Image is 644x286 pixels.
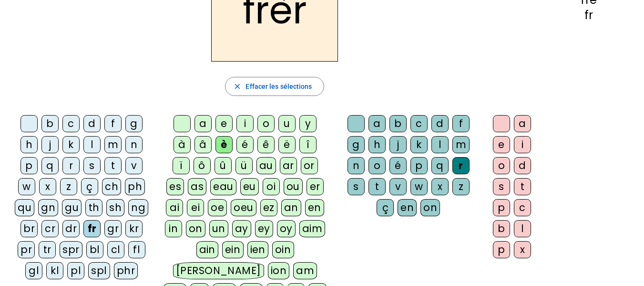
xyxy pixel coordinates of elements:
[46,262,63,279] div: kl
[236,136,254,153] div: é
[389,157,407,174] div: é
[125,136,143,153] div: n
[39,178,56,195] div: x
[549,10,629,21] div: fr
[245,81,312,92] span: Effacer les sélections
[305,199,324,216] div: en
[514,199,531,216] div: c
[268,262,290,279] div: ion
[83,157,101,174] div: s
[125,220,143,237] div: kr
[281,199,301,216] div: an
[278,115,296,132] div: u
[232,220,251,237] div: ay
[240,178,259,195] div: eu
[348,136,365,153] div: g
[173,157,190,174] div: ï
[493,199,510,216] div: p
[431,136,449,153] div: l
[41,220,59,237] div: cr
[41,115,59,132] div: b
[125,157,143,174] div: v
[514,178,531,195] div: t
[18,241,35,258] div: pr
[83,220,101,237] div: fr
[398,199,417,216] div: en
[280,157,297,174] div: ar
[431,157,449,174] div: q
[377,199,394,216] div: ç
[209,220,228,237] div: un
[67,262,84,279] div: pl
[389,178,407,195] div: v
[368,178,386,195] div: t
[389,136,407,153] div: j
[128,241,145,258] div: fl
[278,136,296,153] div: ë
[104,157,122,174] div: t
[215,157,232,174] div: û
[368,136,386,153] div: h
[348,157,365,174] div: n
[368,157,386,174] div: o
[187,199,204,216] div: ei
[188,178,206,195] div: as
[210,178,236,195] div: eau
[15,199,34,216] div: qu
[60,178,77,195] div: z
[514,157,531,174] div: d
[493,136,510,153] div: e
[272,241,294,258] div: oin
[39,241,56,258] div: tr
[389,115,407,132] div: b
[86,241,103,258] div: bl
[62,220,80,237] div: dr
[174,136,191,153] div: à
[263,178,280,195] div: oi
[85,199,102,216] div: th
[514,241,531,258] div: x
[104,115,122,132] div: f
[128,199,148,216] div: ng
[125,115,143,132] div: g
[299,136,317,153] div: î
[420,199,440,216] div: on
[231,199,256,216] div: oeu
[452,115,470,132] div: f
[452,136,470,153] div: m
[233,82,242,91] mat-icon: close
[431,115,449,132] div: d
[493,157,510,174] div: o
[431,178,449,195] div: x
[257,136,275,153] div: ê
[194,136,212,153] div: â
[173,262,264,279] div: [PERSON_NAME]
[62,115,80,132] div: c
[41,136,59,153] div: j
[307,178,324,195] div: er
[106,199,124,216] div: sh
[20,220,38,237] div: br
[299,115,317,132] div: y
[20,157,38,174] div: p
[410,178,428,195] div: w
[104,136,122,153] div: m
[102,178,121,195] div: ch
[20,136,38,153] div: h
[114,262,138,279] div: phr
[62,199,82,216] div: gu
[301,157,318,174] div: or
[104,220,122,237] div: gr
[493,241,510,258] div: p
[410,136,428,153] div: k
[348,178,365,195] div: s
[514,220,531,237] div: l
[208,199,227,216] div: oe
[83,136,101,153] div: l
[236,115,254,132] div: i
[88,262,110,279] div: spl
[493,220,510,237] div: b
[255,220,273,237] div: ey
[368,115,386,132] div: a
[25,262,42,279] div: gl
